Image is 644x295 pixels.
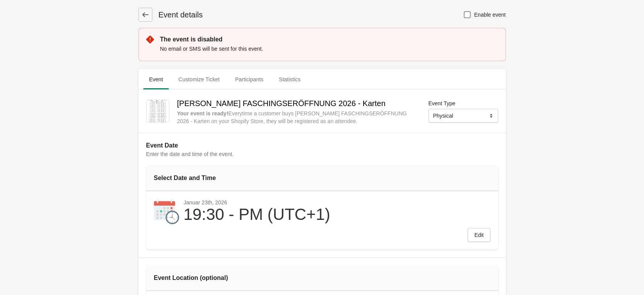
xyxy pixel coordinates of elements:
span: Customize Ticket [172,72,226,86]
span: Event [143,72,169,86]
p: No email or SMS will be sent for this event. [160,45,498,53]
div: Everytime a customer buys [PERSON_NAME] FASCHINGSERÖFFNUNG 2026 - Karten on your Shopify Store, t... [177,110,416,125]
button: Edit [468,228,490,242]
h2: [PERSON_NAME] FASCHINGSERÖFFNUNG 2026 - Karten [177,97,416,110]
div: 19:30 - PM (UTC+1) [184,206,330,223]
strong: Your event is ready ! [177,110,229,117]
h1: Event details [152,9,203,20]
span: Edit [474,232,483,238]
span: Enable event [474,11,506,19]
p: The event is disabled [160,35,498,44]
h2: Event Date [146,141,498,150]
div: Januar 23th, 2026 [184,199,330,206]
img: calendar-9220d27974dede90758afcd34f990835.png [154,199,179,224]
label: Event Type [429,99,456,107]
span: Enter the date and time of the event. [146,151,234,157]
span: Participants [229,72,270,86]
img: tischplan_d73e9b70-d025-4ca3-b31a-0a2ebd4ed576.png [149,100,167,122]
div: Select Date and Time [154,173,255,183]
div: Event Location (optional) [154,273,255,283]
span: Statistics [273,72,307,86]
